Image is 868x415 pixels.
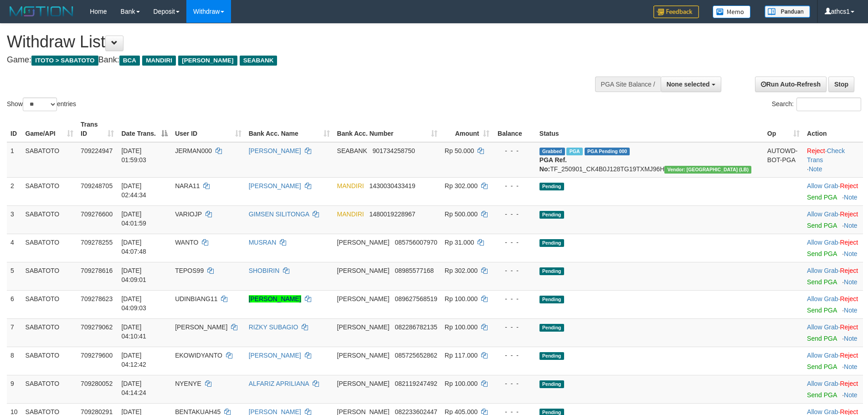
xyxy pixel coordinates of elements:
[844,194,858,201] a: Note
[22,142,77,178] td: SABATOTO
[175,182,200,190] span: NARA11
[334,116,441,142] th: Bank Acc. Number: activate to sort column ascending
[337,295,390,302] span: [PERSON_NAME]
[395,239,437,246] span: Copy 085756007970 to clipboard
[7,318,22,347] td: 7
[536,116,764,142] th: Status
[7,97,76,111] label: Show entries
[81,267,113,274] span: 709278616
[7,5,76,18] img: MOTION_logo.png
[840,380,858,387] a: Reject
[497,379,532,388] div: - - -
[81,210,113,218] span: 709276600
[840,239,858,246] a: Reject
[661,77,721,92] button: None selected
[807,182,838,190] a: Allow Grab
[249,380,309,387] a: ALFARIZ APRILIANA
[175,352,222,359] span: EKOWIDYANTO
[121,147,146,164] span: [DATE] 01:59:03
[441,116,493,142] th: Amount: activate to sort column ascending
[7,142,22,178] td: 1
[844,307,858,314] a: Note
[445,352,478,359] span: Rp 117.000
[803,375,863,403] td: ·
[81,380,113,387] span: 709280052
[337,380,390,387] span: [PERSON_NAME]
[807,335,837,342] a: Send PGA
[539,380,564,388] span: Pending
[653,5,699,18] img: Feedback.jpg
[81,239,113,246] span: 709278255
[81,352,113,359] span: 709279600
[337,210,364,218] span: MANDIRI
[539,267,564,275] span: Pending
[249,352,301,359] a: [PERSON_NAME]
[175,323,227,331] span: [PERSON_NAME]
[713,5,751,18] img: Button%20Memo.svg
[807,147,845,164] a: Check Trans
[22,116,77,142] th: Game/API: activate to sort column ascending
[497,181,532,190] div: - - -
[807,380,840,387] span: ·
[807,352,840,359] span: ·
[497,210,532,219] div: - - -
[22,205,77,234] td: SABATOTO
[807,278,837,286] a: Send PGA
[337,323,390,331] span: [PERSON_NAME]
[249,210,309,218] a: GIMSEN SILITONGA
[395,295,437,302] span: Copy 089627568519 to clipboard
[175,380,201,387] span: NYENYE
[142,56,176,66] span: MANDIRI
[22,234,77,262] td: SABATOTO
[249,267,280,274] a: SHOBIRIN
[497,351,532,360] div: - - -
[803,262,863,290] td: ·
[337,182,364,190] span: MANDIRI
[772,97,861,111] label: Search:
[7,347,22,375] td: 8
[497,238,532,247] div: - - -
[807,267,840,274] span: ·
[803,290,863,318] td: ·
[539,211,564,219] span: Pending
[539,183,564,190] span: Pending
[175,147,212,154] span: JERMAN000
[539,148,565,155] span: Grabbed
[807,239,840,246] span: ·
[121,182,146,199] span: [DATE] 02:44:34
[7,177,22,205] td: 2
[803,347,863,375] td: ·
[175,239,198,246] span: WANTO
[445,295,478,302] span: Rp 100.000
[171,116,245,142] th: User ID: activate to sort column ascending
[803,142,863,178] td: · ·
[844,363,858,370] a: Note
[807,210,838,218] a: Allow Grab
[803,234,863,262] td: ·
[395,380,437,387] span: Copy 082119247492 to clipboard
[807,295,840,302] span: ·
[175,295,217,302] span: UDINBIANG11
[249,182,301,190] a: [PERSON_NAME]
[807,222,837,229] a: Send PGA
[249,323,298,331] a: RIZKY SUBAGIO
[807,352,838,359] a: Allow Grab
[840,295,858,302] a: Reject
[445,182,478,190] span: Rp 302.000
[81,182,113,190] span: 709248705
[755,77,827,92] a: Run Auto-Refresh
[803,116,863,142] th: Action
[118,116,171,142] th: Date Trans.: activate to sort column descending
[807,147,825,154] a: Reject
[369,210,415,218] span: Copy 1480019228967 to clipboard
[22,177,77,205] td: SABATOTO
[121,380,146,396] span: [DATE] 04:14:24
[840,182,858,190] a: Reject
[840,352,858,359] a: Reject
[22,262,77,290] td: SABATOTO
[395,267,434,274] span: Copy 08985577168 to clipboard
[445,147,474,154] span: Rp 50.000
[23,97,57,111] select: Showentries
[240,56,277,66] span: SEABANK
[844,250,858,257] a: Note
